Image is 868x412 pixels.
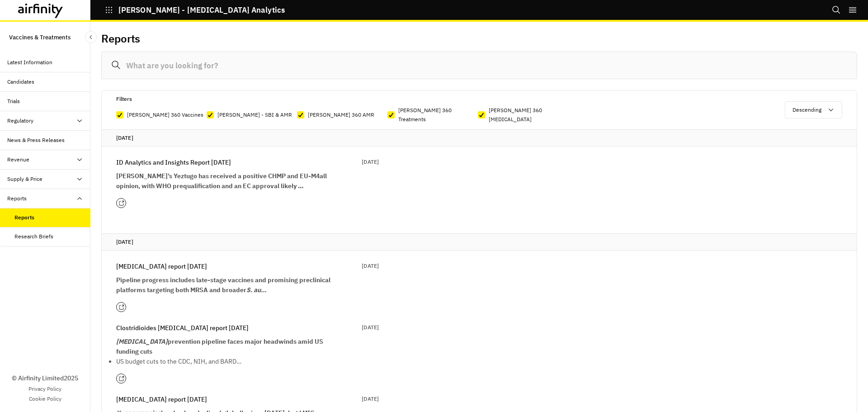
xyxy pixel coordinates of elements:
em: S. au… [246,286,267,294]
div: Supply & Price [7,175,42,183]
p: [DATE] [362,323,379,332]
strong: Pipeline progress includes late-stage vaccines and promising preclinical platforms targeting both... [116,276,330,294]
div: Latest Information [7,58,52,66]
p: US budget cuts to the CDC, NIH, and BARD… [116,356,333,366]
div: Reports [7,194,27,203]
div: Revenue [7,156,29,164]
p: © Airfinity Limited 2025 [12,374,78,383]
div: Reports [14,213,34,222]
button: Search [832,2,841,18]
p: [DATE] [362,394,379,403]
p: [MEDICAL_DATA] report [DATE] [116,394,207,404]
h2: Reports [101,32,140,45]
p: Filters [116,94,132,104]
p: [PERSON_NAME] - [MEDICAL_DATA] Analytics [118,6,285,14]
p: [PERSON_NAME] 360 [MEDICAL_DATA] [489,106,568,124]
em: [MEDICAL_DATA] [116,337,168,346]
strong: prevention pipeline faces major headwinds amid US funding cuts [116,337,323,355]
a: Cookie Policy [29,395,61,403]
strong: [PERSON_NAME]’s Yeztugo has received a positive CHMP and EU-M4all opinion, with WHO prequalificat... [116,172,327,190]
div: News & Press Releases [7,136,65,144]
p: [DATE] [116,133,842,142]
button: [PERSON_NAME] - [MEDICAL_DATA] Analytics [105,2,285,18]
button: Descending [785,101,842,118]
div: Candidates [7,78,34,86]
p: [PERSON_NAME] 360 AMR [308,110,374,119]
input: What are you looking for? [101,52,857,79]
div: Research Briefs [14,232,53,241]
p: [DATE] [116,237,842,246]
p: [PERSON_NAME] 360 Treatments [398,106,478,124]
p: [MEDICAL_DATA] report [DATE] [116,261,207,271]
div: Regulatory [7,117,33,125]
p: Vaccines & Treatments [9,29,71,46]
p: [DATE] [362,261,379,270]
p: [PERSON_NAME] - SBI & AMR [217,110,292,119]
div: Trials [7,97,20,105]
a: Privacy Policy [28,385,61,393]
p: [DATE] [362,157,379,166]
p: ID Analytics and Insights Report [DATE] [116,157,231,167]
p: [PERSON_NAME] 360 Vaccines [127,110,203,119]
button: Close Sidebar [85,31,97,43]
p: Clostridioides [MEDICAL_DATA] report [DATE] [116,323,249,333]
